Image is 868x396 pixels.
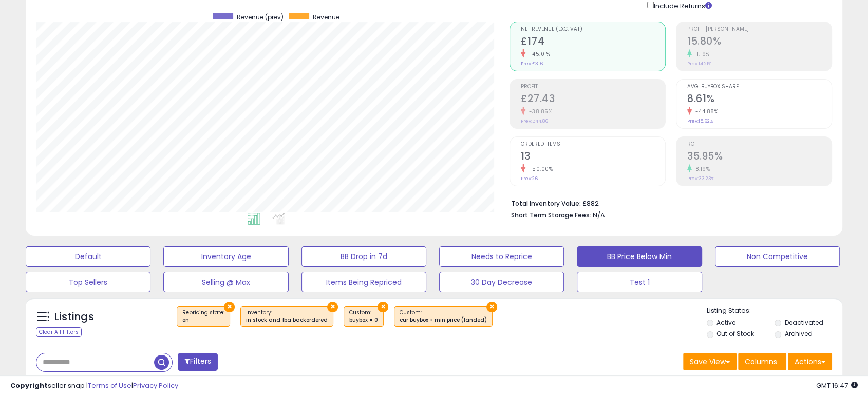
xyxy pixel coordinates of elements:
label: Active [716,318,735,327]
button: × [486,302,497,312]
label: Deactivated [785,318,823,327]
span: Custom: [349,309,378,324]
span: Avg. Buybox Share [687,84,832,90]
button: Top Sellers [26,272,150,292]
span: Net Revenue (Exc. VAT) [521,27,665,32]
span: Profit [521,84,665,90]
small: Prev: £316 [521,61,543,67]
button: Items Being Repriced [301,272,426,292]
button: Save View [683,353,737,370]
small: 11.19% [692,50,710,58]
button: BB Price Below Min [577,246,702,267]
span: ROI [687,142,832,147]
h2: 13 [521,150,665,164]
small: Prev: £44.86 [521,118,548,124]
span: Ordered Items [521,142,665,147]
small: -45.01% [525,50,551,58]
button: Test 1 [577,272,702,292]
button: × [378,302,388,312]
b: Short Term Storage Fees: [511,211,591,220]
label: Archived [785,329,813,338]
h2: 8.61% [687,93,832,107]
h2: £27.43 [521,93,665,107]
div: cur buybox < min price (landed) [400,316,487,324]
div: seller snap | | [10,381,178,391]
button: × [327,302,338,312]
span: Inventory : [246,309,328,324]
button: Needs to Reprice [439,246,564,267]
span: Revenue [313,13,339,22]
button: Selling @ Max [163,272,288,292]
span: Custom: [400,309,487,324]
small: -50.00% [525,165,553,173]
div: Clear All Filters [36,327,82,337]
span: 2025-08-13 16:47 GMT [816,381,858,390]
button: Default [26,246,150,267]
li: £882 [511,196,824,209]
span: N/A [593,210,605,220]
p: Listing States: [707,306,842,316]
div: buybox = 0 [349,316,378,324]
small: 8.19% [692,165,710,173]
span: Columns [745,357,777,367]
h2: 15.80% [687,35,832,49]
a: Privacy Policy [133,381,178,390]
small: Prev: 33.23% [687,175,714,182]
small: Prev: 26 [521,175,538,182]
button: Inventory Age [163,246,288,267]
span: Revenue (prev) [237,13,284,22]
a: Terms of Use [88,381,131,390]
label: Out of Stock [716,329,754,338]
small: -38.85% [525,108,553,115]
h5: Listings [54,310,94,324]
button: Non Competitive [715,246,840,267]
button: × [224,302,235,312]
button: Actions [788,353,832,370]
small: -44.88% [692,108,719,115]
span: Repricing state : [182,309,224,324]
button: BB Drop in 7d [301,246,426,267]
small: Prev: 15.62% [687,118,713,124]
button: Filters [178,353,218,371]
strong: Copyright [10,381,48,390]
div: on [182,316,224,324]
small: Prev: 14.21% [687,61,711,67]
span: Profit [PERSON_NAME] [687,27,832,32]
button: 30 Day Decrease [439,272,564,292]
h2: £174 [521,35,665,49]
h2: 35.95% [687,150,832,164]
div: in stock and fba backordered [246,316,328,324]
b: Total Inventory Value: [511,199,581,208]
button: Columns [738,353,786,370]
